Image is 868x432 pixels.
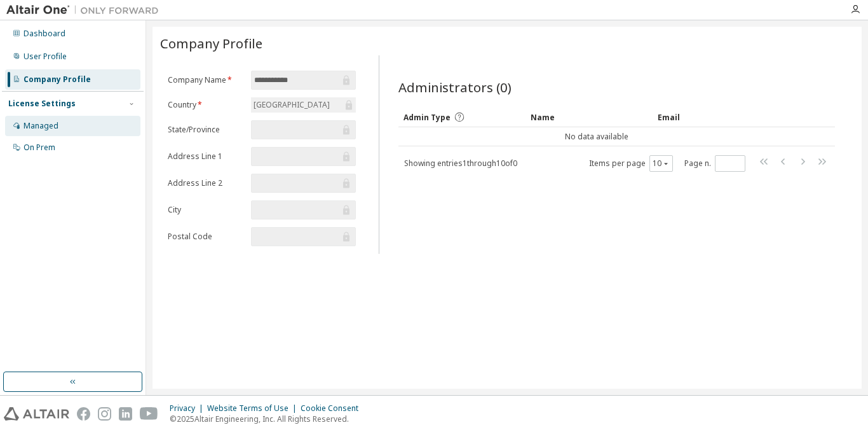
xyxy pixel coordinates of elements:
[168,178,243,188] label: Address Line 2
[119,407,132,421] img: linkedin.svg
[4,407,69,421] img: altair_logo.svg
[24,74,91,85] div: Company Profile
[207,403,301,414] div: Website Terms of Use
[301,403,366,414] div: Cookie Consent
[398,127,794,146] td: No data available
[8,99,76,109] div: License Settings
[77,407,90,421] img: facebook.svg
[160,34,262,52] span: Company Profile
[589,155,673,172] span: Items per page
[24,143,55,153] div: On Prem
[403,112,451,123] span: Admin Type
[168,100,243,110] label: Country
[170,403,207,414] div: Privacy
[6,4,165,17] img: Altair One
[653,158,670,169] button: 10
[24,52,67,62] div: User Profile
[252,98,332,112] div: [GEOGRAPHIC_DATA]
[170,414,366,424] p: © 2025 Altair Engineering, Inc. All Rights Reserved.
[168,125,243,135] label: State/Province
[168,232,243,242] label: Postal Code
[404,158,517,169] span: Showing entries 1 through 10 of 0
[398,78,512,96] span: Administrators (0)
[168,151,243,162] label: Address Line 1
[531,107,648,127] div: Name
[168,75,243,85] label: Company Name
[658,107,726,127] div: Email
[24,121,58,131] div: Managed
[98,407,111,421] img: instagram.svg
[24,29,65,39] div: Dashboard
[684,155,745,172] span: Page n.
[251,97,356,113] div: [GEOGRAPHIC_DATA]
[140,407,158,421] img: youtube.svg
[168,205,243,215] label: City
